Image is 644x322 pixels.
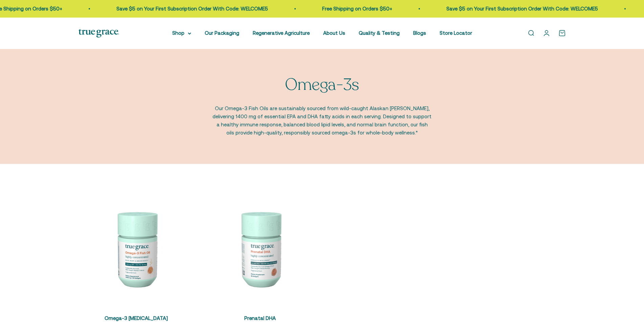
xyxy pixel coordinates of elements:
[105,315,168,321] a: Omega-3 [MEDICAL_DATA]
[323,30,345,36] a: About Us
[285,76,359,94] p: Omega-3s
[205,30,239,36] a: Our Packaging
[244,315,276,321] a: Prenatal DHA
[312,6,382,11] a: Free Shipping on Orders $50+
[413,30,426,36] a: Blogs
[359,30,400,36] a: Quality & Testing
[106,5,258,13] p: Save $5 on Your First Subscription Order With Code: WELCOME5
[436,5,587,13] p: Save $5 on Your First Subscription Order With Code: WELCOME5
[172,29,191,37] summary: Shop
[212,104,432,137] p: Our Omega-3 Fish Oils are sustainably sourced from wild-caught Alaskan [PERSON_NAME], delivering ...
[79,191,194,306] img: Omega-3 Fish Oil for Brain, Heart, and Immune Health* Sustainably sourced, wild-caught Alaskan fi...
[202,191,318,306] img: Prenatal DHA for Brain & Eye Development* For women during pre-conception, pregnancy, and lactati...
[253,30,310,36] a: Regenerative Agriculture
[440,30,472,36] a: Store Locator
